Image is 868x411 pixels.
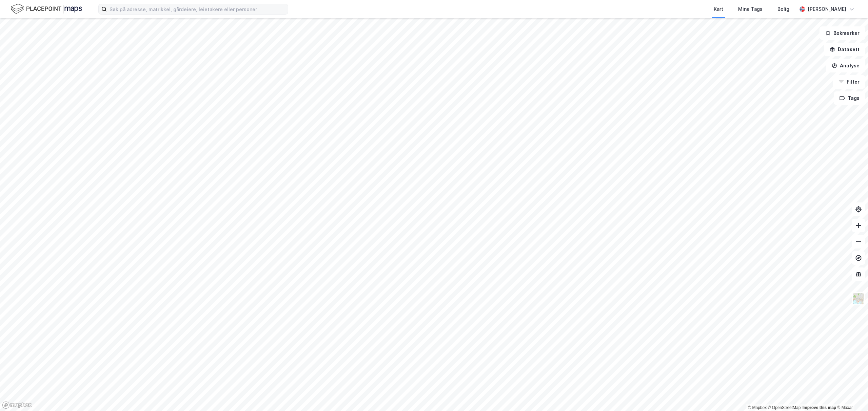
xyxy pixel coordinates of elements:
button: Bokmerker [820,26,865,40]
div: [PERSON_NAME] [808,5,846,13]
a: Mapbox [748,405,767,410]
button: Analyse [826,59,865,72]
a: OpenStreetMap [768,405,801,410]
img: Z [852,292,865,305]
iframe: Chat Widget [834,378,868,411]
a: Improve this map [803,405,836,410]
button: Datasett [824,43,865,56]
div: Kart [714,5,723,13]
input: Søk på adresse, matrikkel, gårdeiere, leietakere eller personer [107,4,288,14]
img: logo.f888ab2527a4732fd821a326f86c7f29.svg [11,3,82,15]
div: Chatt-widget [834,378,868,411]
button: Filter [833,75,865,89]
a: Mapbox homepage [2,401,32,409]
div: Bolig [777,5,789,13]
div: Mine Tags [738,5,763,13]
button: Tags [834,91,865,105]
